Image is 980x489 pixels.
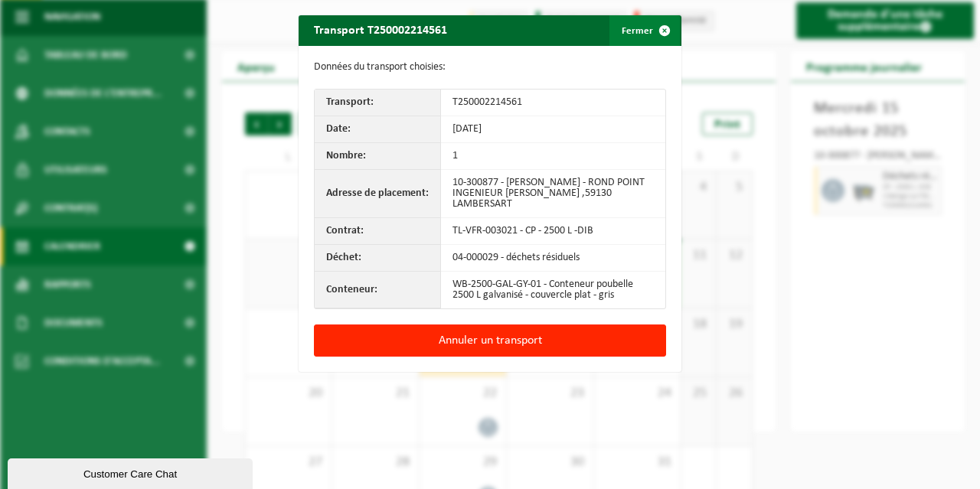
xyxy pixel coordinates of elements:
td: 1 [441,143,665,170]
button: Fermer [609,15,680,46]
td: 10-300877 - [PERSON_NAME] - ROND POINT INGENIEUR [PERSON_NAME] ,59130 LAMBERSART [441,170,665,218]
th: Date: [315,116,441,143]
th: Déchet: [315,245,441,272]
td: TL-VFR-003021 - CP - 2500 L -DIB [441,218,665,245]
iframe: chat widget [8,455,256,489]
td: [DATE] [441,116,665,143]
p: Données du transport choisies: [314,61,666,73]
th: Conteneur: [315,272,441,308]
th: Contrat: [315,218,441,245]
td: T250002214561 [441,90,665,116]
td: WB-2500-GAL-GY-01 - Conteneur poubelle 2500 L galvanisé - couvercle plat - gris [441,272,665,308]
td: 04-000029 - déchets résiduels [441,245,665,272]
th: Adresse de placement: [315,170,441,218]
button: Annuler un transport [314,324,666,357]
th: Transport: [315,90,441,116]
h2: Transport T250002214561 [299,15,462,44]
th: Nombre: [315,143,441,170]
